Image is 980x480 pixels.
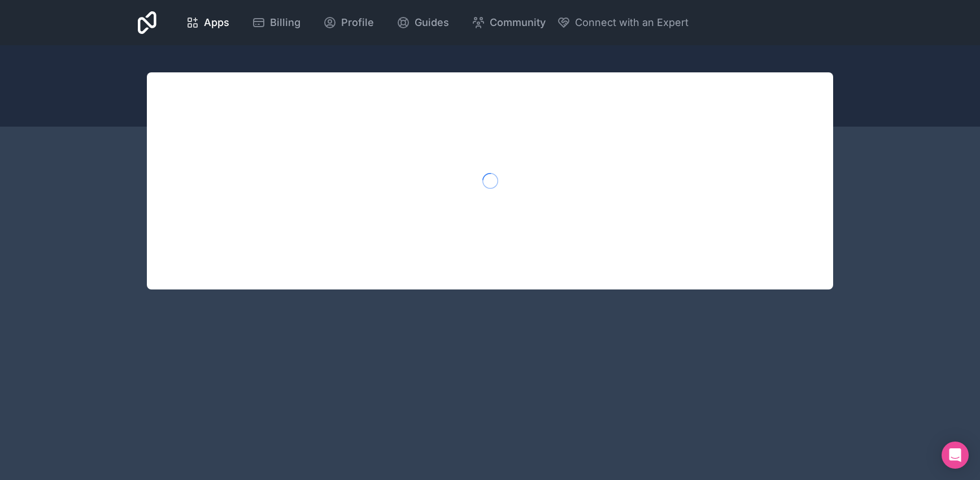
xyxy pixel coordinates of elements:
[341,15,374,31] span: Profile
[557,15,689,31] button: Connect with an Expert
[243,10,310,35] a: Billing
[314,10,383,35] a: Profile
[204,15,229,31] span: Apps
[387,10,458,35] a: Guides
[490,15,546,31] span: Community
[270,15,300,31] span: Billing
[463,10,555,35] a: Community
[942,442,969,469] div: Open Intercom Messenger
[575,15,689,31] span: Connect with an Expert
[177,10,238,35] a: Apps
[415,15,449,31] span: Guides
